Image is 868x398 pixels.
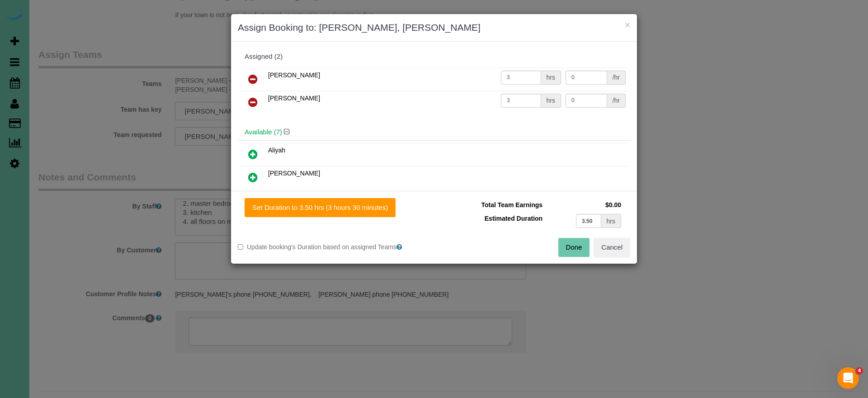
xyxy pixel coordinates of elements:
[238,242,427,251] label: Update booking's Duration based on assigned Teams
[245,128,623,136] h4: Available (7)
[594,238,630,257] button: Cancel
[441,198,545,212] td: Total Team Earnings
[837,367,859,389] iframe: Intercom live chat
[268,147,285,154] span: Aliyah
[268,170,320,177] span: [PERSON_NAME]
[625,20,630,29] button: ×
[541,94,561,108] div: hrs
[541,71,561,85] div: hrs
[268,71,320,79] span: [PERSON_NAME]
[856,367,863,374] span: 4
[607,94,626,108] div: /hr
[238,244,243,250] input: Update booking's Duration based on assigned Teams
[601,214,621,228] div: hrs
[238,21,630,34] h3: Assign Booking to: [PERSON_NAME], [PERSON_NAME]
[485,215,542,222] span: Estimated Duration
[245,198,396,217] button: Set Duration to 3.50 hrs (3 hours 30 minutes)
[607,71,626,85] div: /hr
[545,198,623,212] td: $0.00
[558,238,590,257] button: Done
[245,53,623,61] div: Assigned (2)
[268,95,320,102] span: [PERSON_NAME]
